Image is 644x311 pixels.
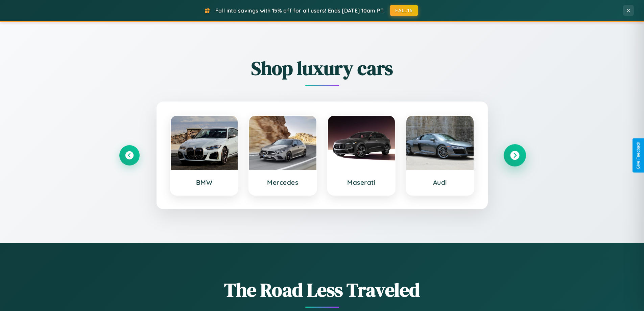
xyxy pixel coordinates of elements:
h1: The Road Less Traveled [119,277,525,303]
h3: Maserati [335,178,388,186]
button: FALL15 [390,5,418,16]
h3: BMW [177,178,231,186]
h3: Audi [413,178,467,186]
h2: Shop luxury cars [119,55,525,81]
span: Fall into savings with 15% off for all users! Ends [DATE] 10am PT. [215,7,385,14]
h3: Mercedes [256,178,310,186]
div: Give Feedback [636,142,641,169]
